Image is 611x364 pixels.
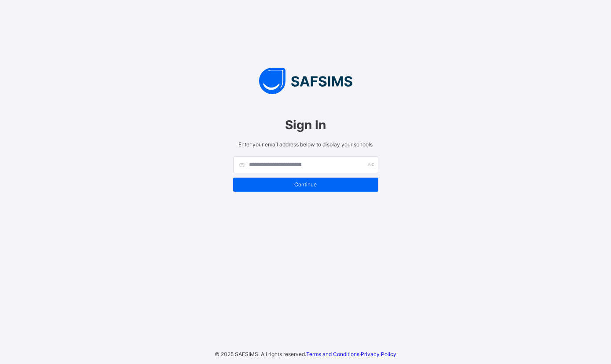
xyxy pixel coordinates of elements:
span: Sign In [233,117,378,132]
span: Continue [240,181,372,188]
span: Enter your email address below to display your schools [233,141,378,148]
a: Privacy Policy [361,351,396,357]
a: Terms and Conditions [306,351,359,357]
span: © 2025 SAFSIMS. All rights reserved. [215,351,306,357]
img: SAFSIMS Logo [224,68,387,94]
span: · [306,351,396,357]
